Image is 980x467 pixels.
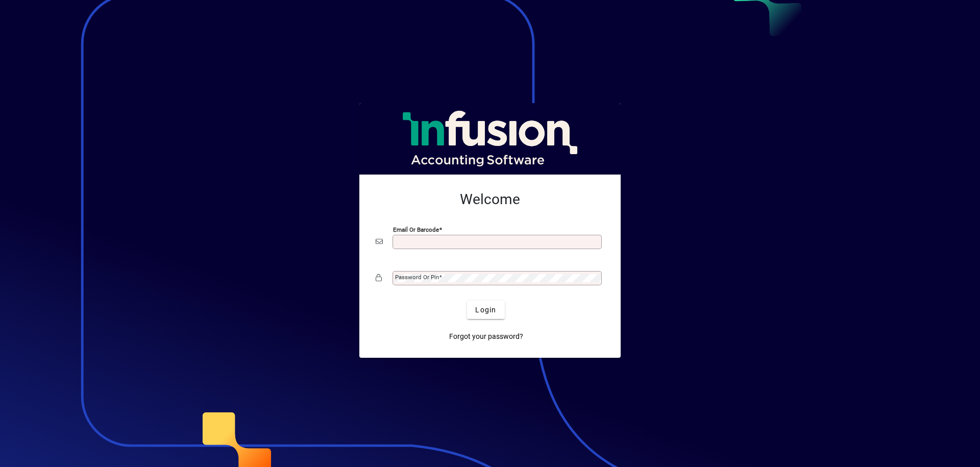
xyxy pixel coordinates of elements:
[376,191,604,208] h2: Welcome
[475,305,496,315] span: Login
[395,274,439,281] mat-label: Password or Pin
[449,331,523,342] span: Forgot your password?
[467,301,504,319] button: Login
[445,327,527,346] a: Forgot your password?
[393,226,439,233] mat-label: Email or Barcode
